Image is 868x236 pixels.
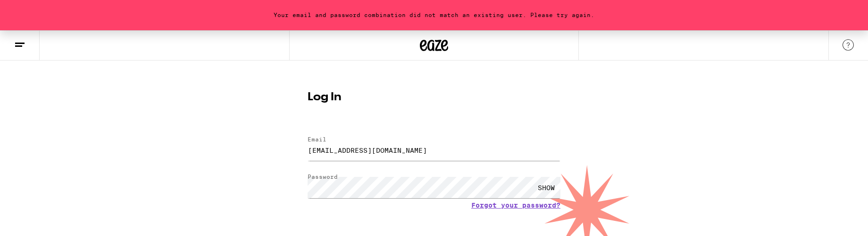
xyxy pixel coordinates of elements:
[308,92,560,103] h1: Log In
[308,174,338,180] label: Password
[308,140,560,161] input: Email
[532,177,560,198] div: SHOW
[471,201,560,209] a: Forgot your password?
[308,136,326,142] label: Email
